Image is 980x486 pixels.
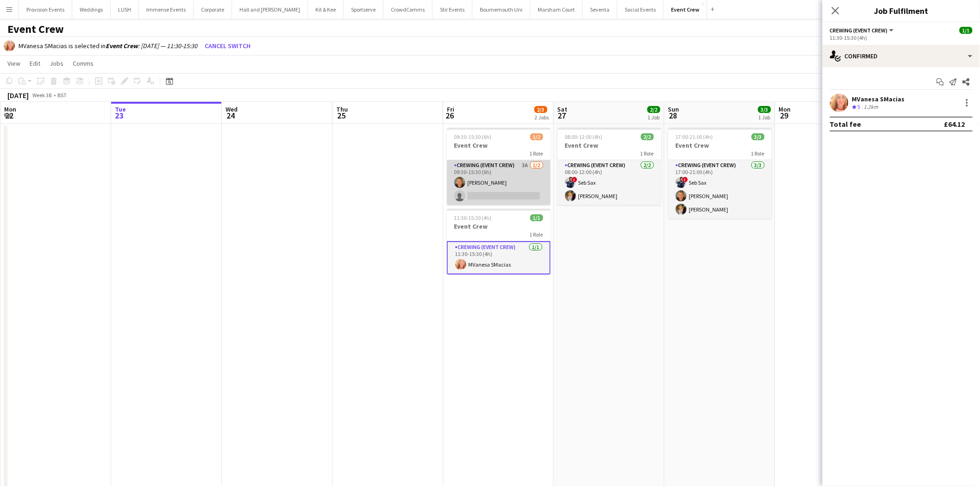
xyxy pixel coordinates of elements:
[530,214,543,221] span: 1/1
[830,119,861,129] div: Total fee
[530,231,543,238] span: 1 Role
[667,110,679,121] span: 28
[534,106,547,113] span: 2/3
[50,59,63,68] span: Jobs
[944,119,965,129] div: £64.12
[823,5,980,17] h3: Job Fulfilment
[7,59,20,68] span: View
[558,128,661,205] app-job-card: 08:00-12:00 (4h)2/2Event Crew1 RoleCrewing (Event Crew)2/208:00-12:00 (4h)!Seb Sax[PERSON_NAME]
[617,0,664,19] button: Social Events
[7,91,29,100] div: [DATE]
[383,0,433,19] button: CrowdComms
[194,0,232,19] button: Corporate
[583,0,617,19] button: Seventa
[641,133,654,140] span: 2/2
[4,105,16,113] span: Mon
[572,177,578,182] span: !
[565,133,603,140] span: 08:00-12:00 (4h)
[224,110,238,121] span: 24
[447,105,454,113] span: Fri
[759,114,771,121] div: 1 Job
[106,42,197,50] i: : [DATE] — 11:30-15:30
[830,27,888,34] span: Crewing (Event Crew)
[752,133,765,140] span: 3/3
[447,241,551,274] app-card-role: Crewing (Event Crew)1/111:30-15:30 (4h)MVanesa SMacias
[201,38,254,53] button: Cancel switch
[106,42,138,50] b: Event Crew
[4,57,24,69] a: View
[778,110,791,121] span: 29
[758,106,771,113] span: 3/3
[113,110,126,121] span: 23
[46,57,67,69] a: Jobs
[226,105,238,113] span: Wed
[447,222,551,231] h3: Event Crew
[454,133,492,140] span: 09:30-15:30 (6h)
[26,57,44,69] a: Edit
[530,133,543,140] span: 1/2
[139,0,194,19] button: Immense Events
[558,160,661,205] app-card-role: Crewing (Event Crew)2/208:00-12:00 (4h)!Seb Sax[PERSON_NAME]
[344,0,383,19] button: Sportserve
[852,95,905,103] div: MVanesa SMacias
[668,160,772,218] app-card-role: Crewing (Event Crew)3/317:00-21:00 (4h)!Seb Sax[PERSON_NAME][PERSON_NAME]
[641,150,654,157] span: 1 Role
[7,22,64,36] h1: Event Crew
[556,110,568,121] span: 27
[683,177,688,182] span: !
[668,105,679,113] span: Sun
[447,128,551,205] app-job-card: 09:30-15:30 (6h)1/2Event Crew1 RoleCrewing (Event Crew)3A1/209:30-15:30 (6h)[PERSON_NAME]
[232,0,308,19] button: Hall and [PERSON_NAME]
[69,57,97,69] a: Comms
[830,34,973,41] div: 11:30-15:30 (4h)
[530,150,543,157] span: 1 Role
[111,0,139,19] button: LUSH
[115,105,126,113] span: Tue
[648,114,660,121] div: 1 Job
[751,150,765,157] span: 1 Role
[823,45,980,67] div: Confirmed
[647,106,660,113] span: 2/2
[862,103,880,111] div: 1.2km
[858,103,861,110] span: 5
[446,110,454,121] span: 26
[668,141,772,150] h3: Event Crew
[668,128,772,218] app-job-card: 17:00-21:00 (4h)3/3Event Crew1 RoleCrewing (Event Crew)3/317:00-21:00 (4h)!Seb Sax[PERSON_NAME][P...
[558,105,568,113] span: Sat
[530,0,583,19] button: Marsham Court
[830,27,895,34] button: Crewing (Event Crew)
[472,0,530,19] button: Bournemouth Uni
[73,59,94,68] span: Comms
[433,0,472,19] button: Stir Events
[535,114,549,121] div: 2 Jobs
[19,42,197,50] div: MVanesa SMacias is selected in
[447,160,551,205] app-card-role: Crewing (Event Crew)3A1/209:30-15:30 (6h)[PERSON_NAME]
[664,0,707,19] button: Event Crew
[447,209,551,274] app-job-card: 11:30-15:30 (4h)1/1Event Crew1 RoleCrewing (Event Crew)1/111:30-15:30 (4h)MVanesa SMacias
[30,59,40,68] span: Edit
[31,92,54,99] span: Week 38
[57,92,67,99] div: BST
[558,141,661,150] h3: Event Crew
[3,110,16,121] span: 22
[454,214,492,221] span: 11:30-15:30 (4h)
[447,141,551,150] h3: Event Crew
[960,27,973,34] span: 1/1
[779,105,791,113] span: Mon
[676,133,713,140] span: 17:00-21:00 (4h)
[19,0,72,19] button: Provision Events
[336,105,348,113] span: Thu
[308,0,344,19] button: Kit & Kee
[335,110,348,121] span: 25
[72,0,111,19] button: Weddings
